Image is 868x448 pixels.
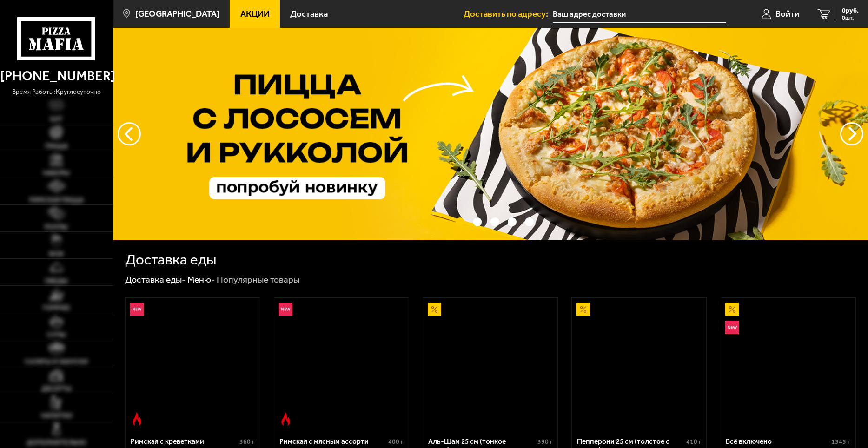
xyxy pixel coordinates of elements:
span: Обеды [45,277,68,284]
span: Напитки [41,412,72,419]
h1: Доставка еды [125,252,216,267]
div: Популярные товары [217,274,299,285]
span: Доставить по адресу: [464,10,553,19]
button: точки переключения [456,217,464,226]
img: Акционный [428,303,441,316]
a: Доставка еды- [125,274,186,285]
button: предыдущий [840,122,863,145]
img: Новинка [279,303,292,316]
button: точки переключения [508,217,517,226]
a: НовинкаОстрое блюдоРимская с мясным ассорти [274,298,409,430]
span: 390 г [537,438,553,446]
span: Дополнительно [27,439,86,446]
div: Римская с мясным ассорти [279,437,386,446]
img: Новинка [130,303,144,316]
span: 1345 г [831,438,850,446]
img: Новинка [725,321,739,334]
a: АкционныйНовинкаВсё включено [721,298,855,430]
div: Римская с креветками [131,437,238,446]
button: следующий [118,122,141,145]
div: Всё включено [726,437,829,446]
img: Акционный [725,303,739,316]
a: АкционныйПепперони 25 см (толстое с сыром) [572,298,706,430]
button: точки переключения [525,217,534,226]
span: Супы [47,331,66,338]
span: 0 шт. [842,15,859,20]
span: Доставка [290,10,328,19]
span: Роллы [45,224,68,230]
input: Ваш адрес доставки [553,6,726,23]
span: Акции [240,10,270,19]
a: НовинкаОстрое блюдоРимская с креветками [126,298,260,430]
span: Войти [775,10,799,19]
span: Хит [50,116,63,122]
span: 400 г [388,438,404,446]
span: 0 руб. [842,7,859,14]
button: точки переключения [490,217,499,226]
span: Пицца [45,143,68,149]
button: точки переключения [473,217,482,226]
span: Наборы [43,170,70,176]
span: 410 г [686,438,702,446]
span: [GEOGRAPHIC_DATA] [135,10,219,19]
img: Острое блюдо [279,412,292,426]
span: 360 г [239,438,255,446]
a: Меню- [187,274,215,285]
span: WOK [49,250,64,257]
span: Десерты [41,385,72,392]
img: Акционный [576,303,590,316]
img: Острое блюдо [130,412,144,426]
span: Салаты и закуски [25,358,88,365]
span: Горячее [43,304,70,311]
span: Римская пицца [29,197,84,203]
a: АкционныйАль-Шам 25 см (тонкое тесто) [423,298,557,430]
